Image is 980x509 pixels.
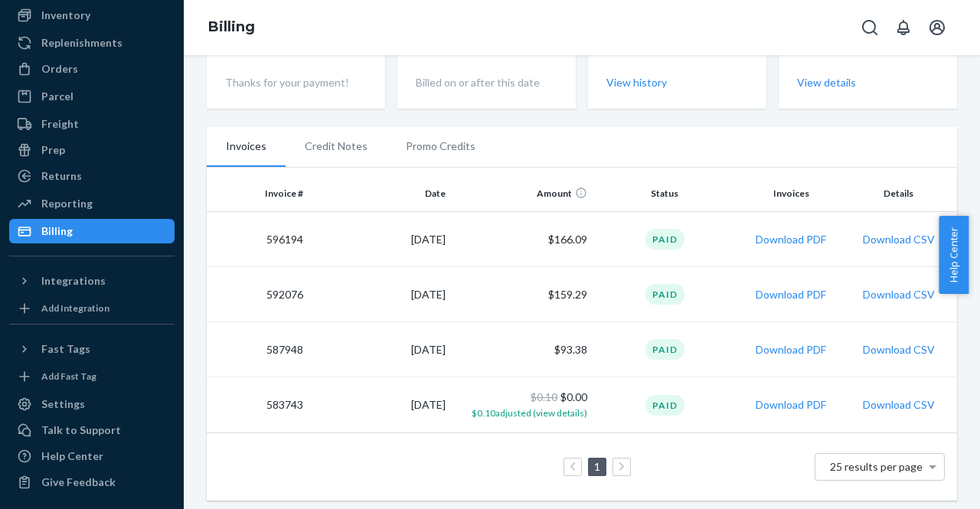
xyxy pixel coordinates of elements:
div: Returns [41,168,82,184]
th: Date [309,175,452,212]
div: Billing [41,224,73,239]
div: Add Fast Tag [41,370,96,383]
a: Billing [9,219,175,243]
button: Download PDF [756,287,826,302]
td: [DATE] [309,212,452,267]
p: Thanks for your payment! [225,75,367,90]
a: Parcel [9,84,175,109]
td: 596194 [207,212,309,267]
a: Freight [9,112,175,136]
div: Parcel [41,89,73,104]
td: $93.38 [452,322,594,377]
th: Amount [452,175,594,212]
div: Settings [41,396,85,412]
div: Freight [41,116,79,132]
th: Details [847,175,957,212]
th: Invoice # [207,175,309,212]
button: Download PDF [756,342,826,357]
p: Billed on or after this date [416,75,557,90]
button: Download PDF [756,397,826,413]
div: Paid [645,395,684,416]
li: Promo Credits [387,127,495,165]
a: Returns [9,164,175,188]
a: Add Integration [9,299,175,318]
button: Fast Tags [9,337,175,361]
a: Prep [9,138,175,162]
div: Replenishments [41,35,122,51]
td: 587948 [207,322,309,377]
td: 583743 [207,377,309,433]
button: Open notifications [888,12,919,43]
a: Talk to Support [9,418,175,442]
button: $0.10adjusted (view details) [472,405,587,420]
button: Download CSV [863,342,935,357]
button: Download CSV [863,232,935,247]
div: Prep [41,142,65,158]
ol: breadcrumbs [196,5,267,50]
div: Help Center [41,449,103,464]
div: Reporting [41,196,93,211]
div: Give Feedback [41,475,116,490]
button: Open account menu [922,12,952,43]
th: Status [593,175,736,212]
li: Credit Notes [286,127,387,165]
span: $0.10 adjusted (view details) [472,407,587,419]
a: Add Fast Tag [9,367,175,386]
a: Inventory [9,3,175,28]
th: Invoices [736,175,846,212]
button: View history [606,75,667,90]
a: Reporting [9,191,175,216]
td: [DATE] [309,322,452,377]
button: Give Feedback [9,470,175,494]
div: Talk to Support [41,423,121,438]
a: Orders [9,57,175,81]
button: Integrations [9,269,175,293]
td: [DATE] [309,267,452,322]
button: Download CSV [863,287,935,302]
td: $0.00 [452,377,594,433]
div: Orders [41,61,78,77]
div: Paid [645,339,684,360]
a: Help Center [9,444,175,468]
div: Fast Tags [41,341,90,357]
td: 592076 [207,267,309,322]
td: $166.09 [452,212,594,267]
button: Download CSV [863,397,935,413]
a: Page 1 is your current page [591,460,603,473]
button: View details [797,75,856,90]
div: Inventory [41,8,90,23]
div: Paid [645,284,684,305]
a: Billing [208,18,255,35]
div: Add Integration [41,302,109,315]
span: $0.10 [531,390,557,403]
button: Open Search Box [854,12,885,43]
div: Integrations [41,273,106,289]
button: Download PDF [756,232,826,247]
li: Invoices [207,127,286,167]
a: Settings [9,392,175,416]
td: $159.29 [452,267,594,322]
button: Help Center [939,216,969,294]
td: [DATE] [309,377,452,433]
a: Replenishments [9,31,175,55]
span: 25 results per page [830,460,923,473]
div: Paid [645,229,684,250]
